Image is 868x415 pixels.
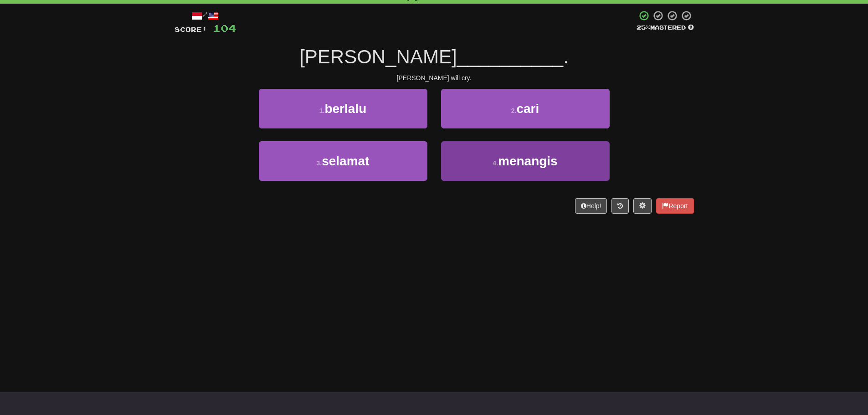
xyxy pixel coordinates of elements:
[575,198,607,214] button: Help!
[611,198,629,214] button: Round history (alt+y)
[175,10,236,21] div: /
[656,198,693,214] button: Report
[259,141,427,181] button: 3.selamat
[175,26,207,33] span: Score:
[213,22,236,34] span: 104
[637,24,650,31] span: 25 %
[322,154,369,168] span: selamat
[637,24,694,32] div: Mastered
[441,89,610,128] button: 2.cari
[324,102,366,116] span: berlalu
[175,73,694,82] div: [PERSON_NAME] will cry.
[317,159,322,167] small: 3 .
[493,159,498,167] small: 4 .
[498,154,558,168] span: menangis
[319,107,325,114] small: 1 .
[563,46,569,67] span: .
[511,107,517,114] small: 2 .
[441,141,610,181] button: 4.menangis
[516,102,539,116] span: cari
[457,46,564,67] span: __________
[299,46,457,67] span: [PERSON_NAME]
[259,89,427,128] button: 1.berlalu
